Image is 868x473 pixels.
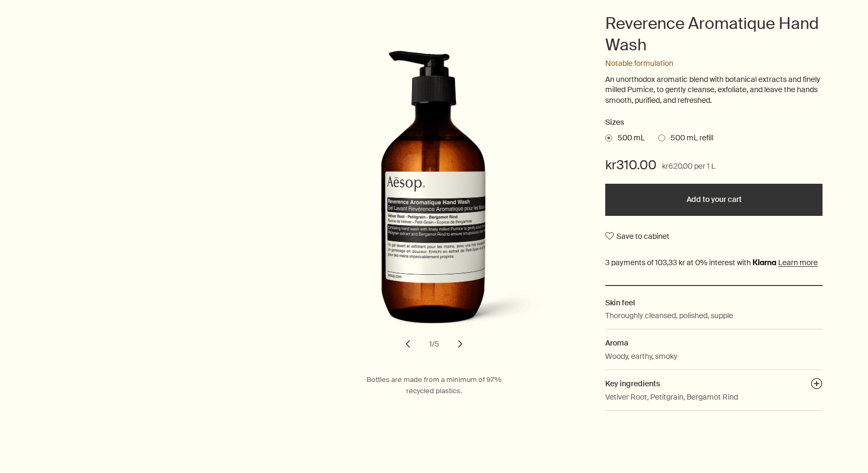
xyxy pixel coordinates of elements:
[605,297,823,309] h2: Skin feel
[448,332,472,356] button: next slide
[605,74,823,106] p: An unorthodox aromatic blend with botanical extracts and finely milled Pumice, to gently cleanse,...
[290,50,579,356] div: Reverence Aromatique Hand Wash
[605,116,823,129] h2: Sizes
[612,133,645,144] span: 500 mL
[605,391,738,403] p: Vetiver Root, Petitgrain, Bergamot Rind
[396,332,420,356] button: previous slide
[605,156,657,174] span: kr310.00
[811,378,823,393] button: Key ingredients
[605,337,823,349] h2: Aroma
[329,50,565,342] img: Back of Reverence Aromatique Hand Wash in amber bottle with pump
[367,375,501,395] span: Bottles are made from a minimum of 97% recycled plastics.
[605,379,660,388] span: Key ingredients
[605,310,733,321] p: Thoroughly cleansed, polished, supple
[662,160,715,173] span: kr620.00 per 1 L
[605,13,823,56] h1: Reverence Aromatique Hand Wash
[605,227,669,246] button: Save to cabinet
[605,184,823,216] button: Add to your cart - kr310.00
[665,133,713,144] span: 500 mL refill
[605,350,677,362] p: Woody, earthy, smoky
